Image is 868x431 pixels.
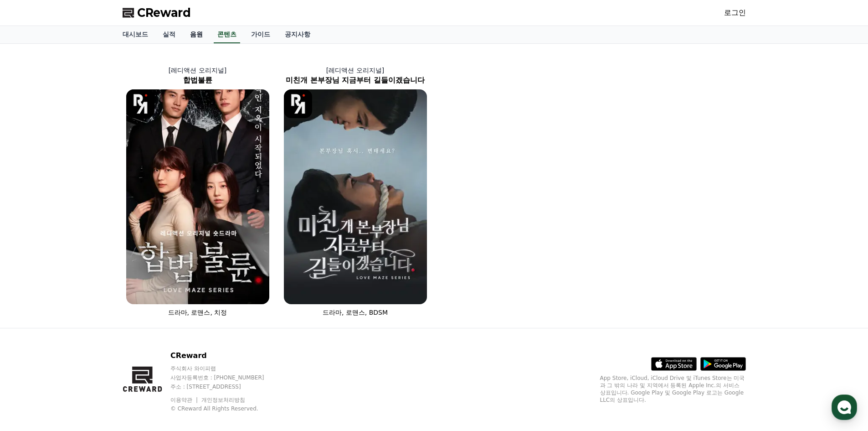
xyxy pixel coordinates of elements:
[170,397,199,403] a: 이용약관
[137,5,191,20] span: CReward
[183,26,210,43] a: 음원
[83,303,94,311] span: 대화
[277,66,434,75] p: [레디액션 오리지널]
[323,309,388,316] span: 드라마, 로맨스, BDSM
[118,289,175,312] a: 설정
[155,26,183,43] a: 실적
[123,5,191,20] a: CReward
[29,303,34,310] span: 홈
[3,289,60,312] a: 홈
[170,350,282,361] p: CReward
[284,89,427,304] img: 미친개 본부장님 지금부터 길들이겠습니다
[214,26,240,43] a: 콘텐츠
[126,89,155,118] img: [object Object] Logo
[119,75,277,86] h2: 합법불륜
[119,58,277,324] a: [레디액션 오리지널] 합법불륜 합법불륜 [object Object] Logo 드라마, 로맨스, 치정
[724,7,746,18] a: 로그인
[141,303,152,310] span: 설정
[284,89,313,118] img: [object Object] Logo
[201,397,245,403] a: 개인정보처리방침
[168,309,227,316] span: 드라마, 로맨스, 치정
[119,66,277,75] p: [레디액션 오리지널]
[600,374,746,404] p: App Store, iCloud, iCloud Drive 및 iTunes Store는 미국과 그 밖의 나라 및 지역에서 등록된 Apple Inc.의 서비스 상표입니다. Goo...
[126,89,269,304] img: 합법불륜
[170,405,282,412] p: © CReward All Rights Reserved.
[170,383,282,390] p: 주소 : [STREET_ADDRESS]
[277,75,434,86] h2: 미친개 본부장님 지금부터 길들이겠습니다
[60,289,118,312] a: 대화
[244,26,277,43] a: 가이드
[115,26,155,43] a: 대시보드
[170,374,282,381] p: 사업자등록번호 : [PHONE_NUMBER]
[277,58,434,324] a: [레디액션 오리지널] 미친개 본부장님 지금부터 길들이겠습니다 미친개 본부장님 지금부터 길들이겠습니다 [object Object] Logo 드라마, 로맨스, BDSM
[277,26,318,43] a: 공지사항
[170,365,282,372] p: 주식회사 와이피랩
